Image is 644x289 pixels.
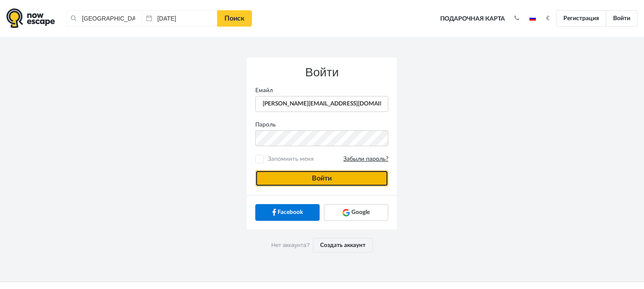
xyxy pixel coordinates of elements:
[255,66,388,79] h3: Войти
[343,155,388,163] a: Забыли пароль?
[529,16,536,21] img: ru.jpg
[278,208,303,217] span: Facebook
[249,120,395,129] label: Пароль
[542,14,554,23] button: €
[351,208,370,217] span: Google
[606,10,638,27] a: Войти
[255,204,320,220] a: Facebook
[547,15,550,21] strong: €
[67,10,142,27] input: Город или название квеста
[324,204,388,220] a: Google
[257,157,263,162] input: Запомнить меняЗабыли пароль?
[247,229,397,261] div: Нет аккаунта?
[142,10,218,27] input: Дата
[249,86,395,95] label: Емайл
[6,8,55,28] img: logo
[266,155,388,163] span: Запомнить меня
[437,9,508,28] a: Подарочная карта
[255,170,388,187] button: Войти
[313,238,373,253] a: Создать аккаунт
[217,10,252,27] a: Поиск
[556,10,606,27] a: Регистрация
